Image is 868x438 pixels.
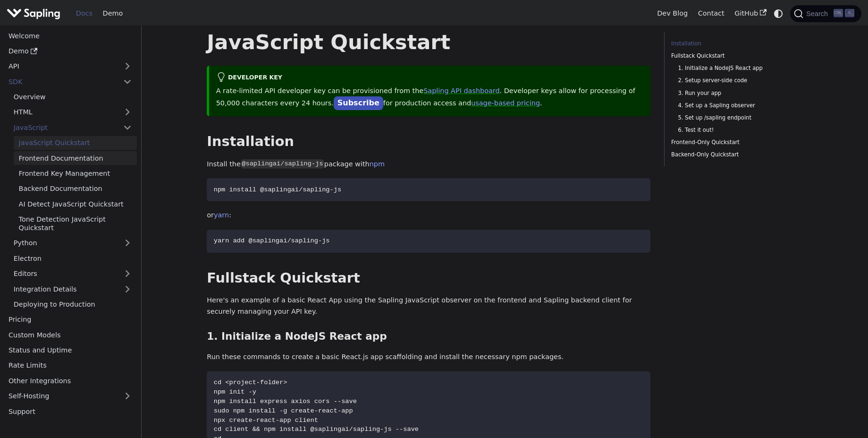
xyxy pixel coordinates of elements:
[423,87,499,94] a: Sapling API dashboard
[216,86,644,109] p: A rate-limited API developer key can be provisioned from the . Developer keys allow for processin...
[3,359,137,372] a: Rate Limits
[7,7,60,20] img: Sapling.ai
[678,89,796,98] a: 3. Run your app
[3,60,118,73] a: API
[803,10,834,17] span: Search
[8,251,137,265] a: Electron
[214,426,419,433] span: cd client && npm install @saplingai/sapling-js --save
[671,138,799,147] a: Frontend-Only Quickstart
[118,75,137,88] button: Collapse sidebar category 'SDK'
[214,388,256,395] span: npm init -y
[8,105,137,119] a: HTML
[678,101,796,110] a: 4. Set up a Sapling observer
[241,159,324,169] code: @saplingai/sapling-js
[678,113,796,122] a: 5. Set up /sapling endpoint
[207,133,650,150] h2: Installation
[207,295,650,318] p: Here's an example of a basic React App using the Sapling JavaScript observer on the frontend and ...
[671,150,799,159] a: Backend-Only Quickstart
[3,344,137,357] a: Status and Uptime
[7,7,64,20] a: Sapling.ai
[8,267,118,281] a: Editors
[216,72,644,84] div: Developer Key
[207,29,650,55] h1: JavaScript Quickstart
[8,236,137,250] a: Python
[845,9,854,17] kbd: K
[671,52,799,60] a: Fullstack Quickstart
[671,39,799,48] a: Installation
[3,389,137,403] a: Self-Hosting
[214,379,287,386] span: cd <project-folder>
[8,120,137,134] a: JavaScript
[3,328,137,342] a: Custom Models
[678,76,796,85] a: 2. Setup server-side code
[118,267,137,281] button: Expand sidebar category 'Editors'
[652,6,692,21] a: Dev Blog
[207,330,650,343] h3: 1. Initialize a NodeJS React app
[214,186,341,193] span: npm install @saplingai/sapling-js
[207,270,650,287] h2: Fullstack Quickstart
[14,213,137,235] a: Tone Detection JavaScript Quickstart
[678,126,796,135] a: 6. Test it out!
[3,374,137,387] a: Other Integrations
[98,6,128,21] a: Demo
[14,136,137,150] a: JavaScript Quickstart
[14,182,137,196] a: Backend Documentation
[214,237,330,244] span: yarn add @saplingai/sapling-js
[214,407,353,414] span: sudo npm install -g create-react-app
[678,64,796,73] a: 1. Initialize a NodeJS React app
[370,160,385,168] a: npm
[214,211,229,219] a: yarn
[214,398,357,405] span: npm install express axios cors --save
[3,75,118,88] a: SDK
[207,210,650,221] p: or :
[8,282,137,296] a: Integration Details
[772,7,785,20] button: Switch between dark and light mode (currently system mode)
[3,404,137,418] a: Support
[790,5,861,22] button: Search (Ctrl+K)
[207,352,650,363] p: Run these commands to create a basic React.js app scaffolding and install the necessary npm packa...
[693,6,730,21] a: Contact
[207,159,650,170] p: Install the package with
[3,29,137,43] a: Welcome
[3,44,137,58] a: Demo
[214,417,318,424] span: npx create-react-app client
[14,167,137,180] a: Frontend Key Management
[14,197,137,211] a: AI Detect JavaScript Quickstart
[3,313,137,326] a: Pricing
[8,298,137,311] a: Deploying to Production
[729,6,771,21] a: GitHub
[8,90,137,104] a: Overview
[118,60,137,73] button: Expand sidebar category 'API'
[14,151,137,165] a: Frontend Documentation
[334,96,383,110] a: Subscribe
[471,99,540,107] a: usage-based pricing
[71,6,98,21] a: Docs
